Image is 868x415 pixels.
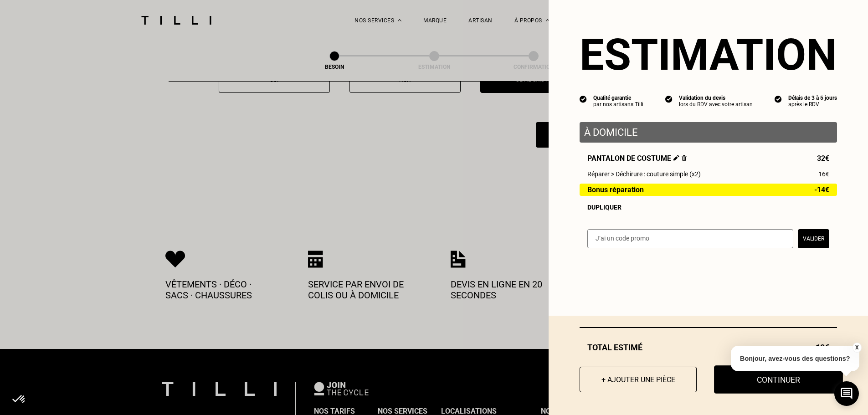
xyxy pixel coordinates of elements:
button: + Ajouter une pièce [580,367,697,392]
div: Dupliquer [587,204,829,211]
span: 32€ [817,154,829,163]
div: Qualité garantie [593,95,643,101]
section: Estimation [580,29,837,80]
img: icon list info [665,95,673,103]
img: Éditer [673,155,679,161]
div: par nos artisans Tilli [593,101,643,108]
img: Supprimer [682,155,687,161]
img: icon list info [775,95,782,103]
div: après le RDV [788,101,837,108]
span: 16€ [818,170,829,178]
span: Pantalon de costume [587,154,687,163]
img: icon list info [580,95,587,103]
span: Réparer > Déchirure : couture simple (x2) [587,170,701,178]
button: X [852,343,861,353]
div: Délais de 3 à 5 jours [788,95,837,101]
p: Bonjour, avez-vous des questions? [731,346,859,371]
span: Bonus réparation [587,186,644,194]
div: lors du RDV avec votre artisan [679,101,753,108]
div: Validation du devis [679,95,753,101]
span: -14€ [814,186,829,194]
div: Total estimé [580,343,837,352]
button: Valider [798,229,829,248]
p: À domicile [584,127,832,138]
input: J‘ai un code promo [587,229,793,248]
button: Continuer [714,365,843,394]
